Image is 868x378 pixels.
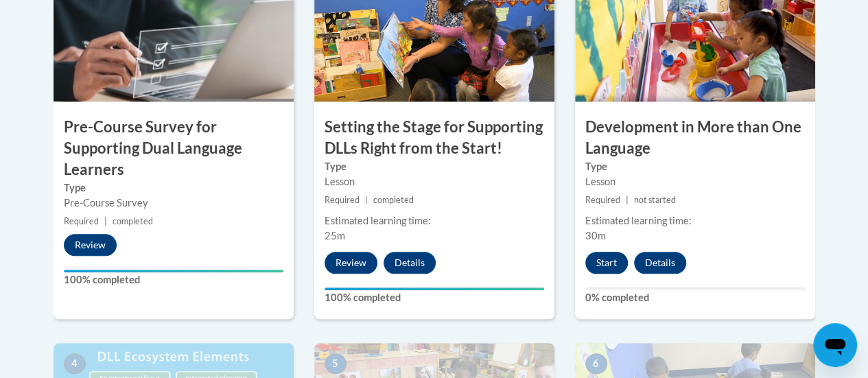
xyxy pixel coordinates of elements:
[626,195,629,205] span: |
[325,213,544,228] div: Estimated learning time:
[384,252,436,274] button: Details
[325,353,347,374] span: 5
[325,195,360,205] span: Required
[64,196,283,211] div: Pre-Course Survey
[64,270,283,272] div: Your progress
[54,117,294,180] h3: Pre-Course Survey for Supporting Dual Language Learners
[325,287,544,290] div: Your progress
[575,117,815,159] h3: Development in More than One Language
[325,159,544,174] label: Type
[373,195,414,205] span: completed
[585,290,805,305] label: 0% completed
[634,195,676,205] span: not started
[585,353,607,374] span: 6
[64,180,283,196] label: Type
[64,272,283,287] label: 100% completed
[325,290,544,305] label: 100% completed
[113,216,153,226] span: completed
[585,252,628,274] button: Start
[585,174,805,189] div: Lesson
[813,323,857,367] iframe: Button to launch messaging window
[365,195,368,205] span: |
[585,195,620,205] span: Required
[585,213,805,228] div: Estimated learning time:
[585,230,606,241] span: 30m
[64,234,117,256] button: Review
[634,252,686,274] button: Details
[325,174,544,189] div: Lesson
[314,117,554,159] h3: Setting the Stage for Supporting DLLs Right from the Start!
[325,230,345,241] span: 25m
[585,159,805,174] label: Type
[64,353,86,374] span: 4
[104,216,107,226] span: |
[325,252,377,274] button: Review
[64,216,99,226] span: Required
